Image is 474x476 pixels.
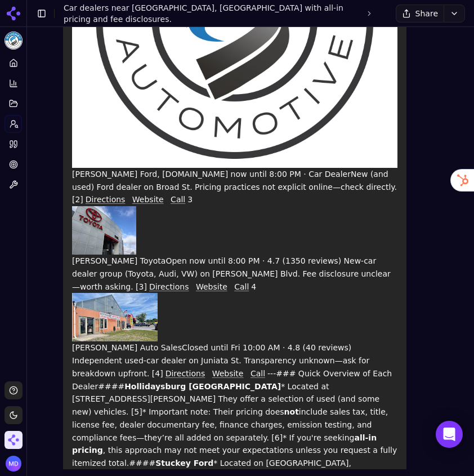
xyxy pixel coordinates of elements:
a: Directions [149,282,189,291]
a: Website [132,195,164,204]
strong: Stuckey Ford [155,459,213,468]
a: Website [196,282,227,291]
a: Call [251,369,265,378]
button: Open organization switcher [5,431,23,449]
img: Demo Accounts [5,431,23,449]
a: Car dealers near [GEOGRAPHIC_DATA], [GEOGRAPHIC_DATA] with all-in pricing and fee disclosures. [64,2,365,25]
strong: Hollidaysburg [GEOGRAPHIC_DATA] [124,382,281,391]
a: Website [212,369,244,378]
button: Share [396,5,444,23]
img: Melissa Dowd [6,456,21,471]
img: Fiore Toyota [72,206,136,255]
a: Directions [86,195,126,204]
img: Rothrauff Auto Sales [72,293,158,341]
img: Stuckey Ford [5,32,23,50]
a: Call [171,195,185,204]
button: Current brand: Stuckey Ford [5,32,23,50]
button: Open user button [6,456,21,471]
a: Directions [166,369,205,378]
a: Call [234,282,249,291]
strong: not [284,407,299,416]
div: Open Intercom Messenger [436,421,463,448]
